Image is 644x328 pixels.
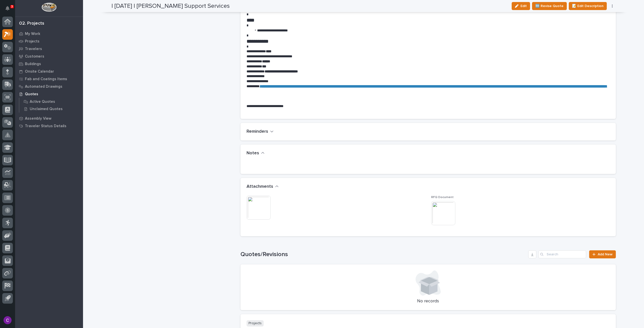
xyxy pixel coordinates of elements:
[598,253,613,256] span: Add New
[572,3,603,9] span: 📝 Edit Description
[15,30,83,37] a: My Work
[15,45,83,53] a: Travelers
[569,2,607,10] button: 📝 Edit Description
[25,116,51,121] p: Assembly View
[19,21,44,26] div: 02. Projects
[2,315,13,325] button: users-avatar
[247,151,259,156] h2: Notes
[30,107,63,111] p: Unclaimed Quotes
[19,98,83,105] a: Active Quotes
[15,68,83,75] a: Onsite Calendar
[25,69,54,74] p: Onsite Calendar
[247,299,610,304] p: No records
[11,5,13,8] p: 3
[15,53,83,60] a: Customers
[247,184,279,190] button: Attachments
[30,100,55,104] p: Active Quotes
[25,77,67,81] p: Fab and Coatings Items
[15,75,83,83] a: Fab and Coatings Items
[42,3,56,12] img: Workspace Logo
[6,6,13,14] div: Notifications3
[520,4,527,8] span: Edit
[15,122,83,130] a: Traveler Status Details
[240,251,527,258] h1: Quotes/Revisions
[431,196,454,199] span: RFQ Document
[512,2,530,10] button: Edit
[25,124,66,128] p: Traveler Status Details
[247,129,268,134] h2: Reminders
[532,2,567,10] button: 🆕 Revise Quote
[25,32,40,36] p: My Work
[19,105,83,112] a: Unclaimed Quotes
[15,60,83,68] a: Buildings
[111,3,230,10] h2: | [DATE] | [PERSON_NAME] Support Services
[15,83,83,90] a: Automated Drawings
[247,320,264,326] p: Projects
[25,54,44,59] p: Customers
[25,39,39,44] p: Projects
[589,250,616,258] a: Add New
[247,129,274,134] button: Reminders
[25,84,62,89] p: Automated Drawings
[247,151,265,156] button: Notes
[538,250,586,258] input: Search
[15,37,83,45] a: Projects
[15,90,83,98] a: Quotes
[25,92,38,97] p: Quotes
[2,3,13,14] button: Notifications
[25,62,41,66] p: Buildings
[15,115,83,122] a: Assembly View
[535,3,563,9] span: 🆕 Revise Quote
[247,184,273,190] h2: Attachments
[25,47,42,51] p: Travelers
